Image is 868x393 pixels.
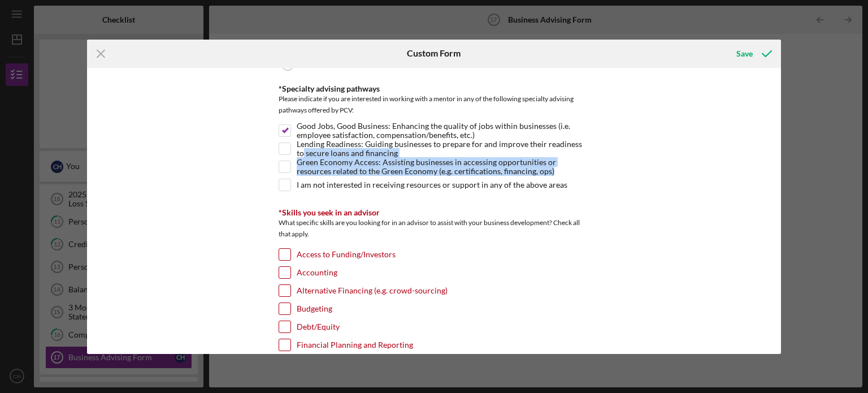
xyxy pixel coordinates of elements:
[297,303,332,314] label: Budgeting
[297,267,337,278] label: Accounting
[297,143,589,154] label: Lending Readiness: Guiding businesses to prepare for and improve their readiness to secure loans ...
[279,93,589,119] div: Please indicate if you are interested in working with a mentor in any of the following specialty ...
[297,321,340,332] label: Debt/Equity
[297,125,589,136] label: Good Jobs, Good Business: Enhancing the quality of jobs within businesses (i.e. employee satisfac...
[725,42,781,65] button: Save
[297,285,448,296] label: Alternative Financing (e.g. crowd-sourcing)
[297,249,396,260] label: Access to Funding/Investors
[736,42,753,65] div: Save
[279,217,589,243] div: What specific skills are you looking for in an advisor to assist with your business development? ...
[279,208,589,217] div: *Skills you seek in an advisor
[279,84,589,93] div: *Specialty advising pathways
[297,339,413,351] label: Financial Planning and Reporting
[297,179,567,191] label: I am not interested in receiving resources or support in any of the above areas
[407,48,461,58] h6: Custom Form
[297,161,589,172] label: Green Economy Access: Assisting businesses in accessing opportunities or resources related to the...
